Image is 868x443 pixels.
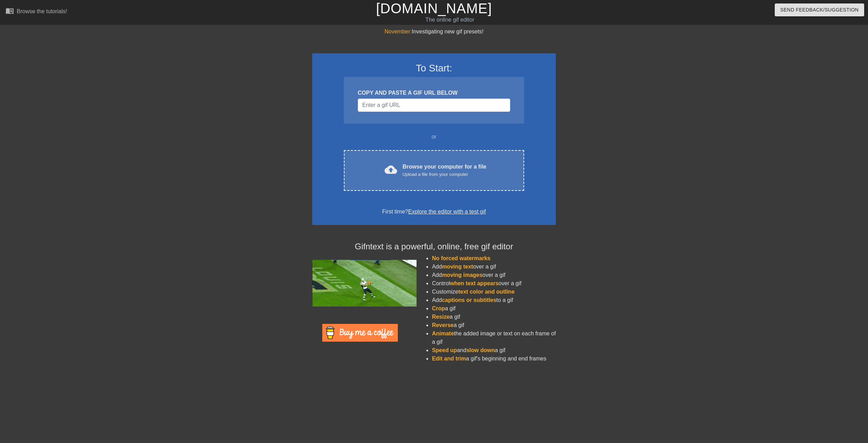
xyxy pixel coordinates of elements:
[330,133,538,141] div: or
[432,255,490,261] span: No forced watermarks
[6,7,67,17] a: Browse the tutorials!
[321,208,547,216] div: First time?
[321,62,547,74] h3: To Start:
[775,3,864,16] button: Send Feedback/Suggestion
[432,305,445,311] span: Crop
[403,163,487,178] div: Browse your computer for a file
[442,297,496,303] span: captions or subtitles
[432,313,556,321] li: a gif
[432,304,556,313] li: a gif
[432,355,556,363] li: a gif's beginning and end frames
[466,347,495,353] span: slow down
[432,263,556,271] li: Add over a gif
[17,8,67,14] div: Browse the tutorials!
[358,99,510,112] input: Username
[432,321,556,329] li: a gif
[432,329,556,346] li: the added image or text on each frame of a gif
[293,16,607,24] div: The online gif editor
[442,264,473,270] span: moving text
[780,6,859,14] span: Send Feedback/Suggestion
[312,260,417,306] img: football_small.gif
[312,242,556,252] h4: Gifntext is a powerful, online, free gif editor
[432,296,556,304] li: Add to a gif
[432,356,466,362] span: Edit and trim
[312,28,556,36] div: Investigating new gif presets!
[432,331,454,336] span: Animate
[385,29,412,34] span: November:
[458,289,515,295] span: text color and outline
[432,314,450,320] span: Resize
[450,280,499,286] span: when text appears
[432,346,556,355] li: and a gif
[432,288,556,296] li: Customize
[432,271,556,279] li: Add over a gif
[432,322,453,328] span: Reverse
[6,7,14,15] span: menu_book
[432,347,457,353] span: Speed up
[358,89,510,97] div: COPY AND PASTE A GIF URL BELOW
[408,209,486,215] a: Explore the editor with a test gif
[385,163,397,176] span: cloud_upload
[432,279,556,288] li: Control over a gif
[376,1,492,16] a: [DOMAIN_NAME]
[403,171,487,178] div: Upload a file from your computer
[322,324,398,342] img: Buy Me A Coffee
[442,272,482,278] span: moving images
